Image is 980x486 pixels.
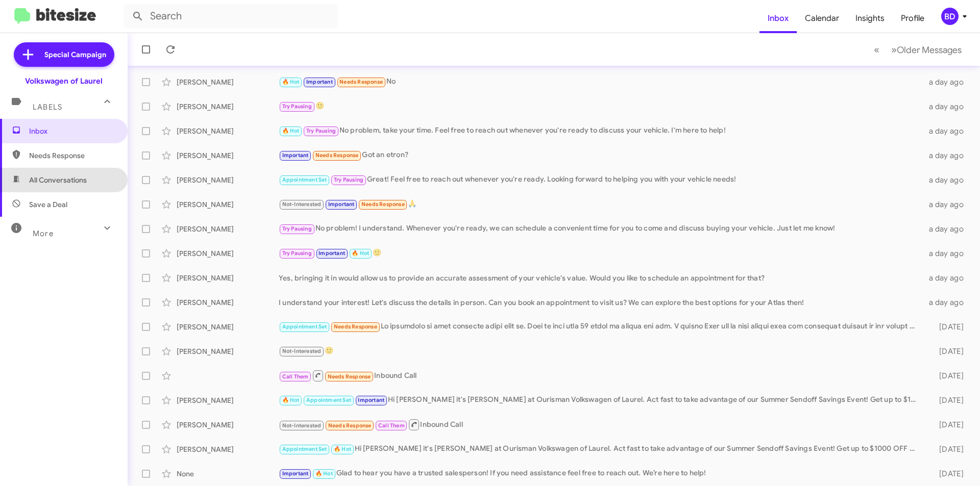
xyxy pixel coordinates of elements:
span: » [891,43,897,56]
span: Needs Response [361,201,405,208]
div: [PERSON_NAME] [177,273,279,283]
div: BD [941,8,959,25]
div: [DATE] [923,322,972,332]
div: a day ago [923,248,972,259]
div: Hi [PERSON_NAME] it's [PERSON_NAME] at Ourisman Volkswagen of Laurel. Act fast to take advantage ... [279,443,923,455]
input: Search [124,4,338,29]
div: [PERSON_NAME] [177,199,279,210]
nav: Page navigation example [868,39,968,60]
div: a day ago [923,297,972,308]
span: All Conversations [29,175,87,185]
div: [PERSON_NAME] [177,395,279,405]
span: Labels [33,103,62,112]
span: Important [358,397,384,403]
span: Appointment Set [282,323,327,330]
span: Try Pausing [282,250,312,257]
div: [DATE] [923,469,972,479]
div: [PERSON_NAME] [177,126,279,136]
span: Needs Response [328,373,371,380]
span: Save a Deal [29,199,67,210]
div: a day ago [923,77,972,87]
span: Not-Interested [282,201,322,208]
div: Lo ipsumdolo si amet consecte adipi elit se. Doei te inci utla 59 etdol ma aliqua eni adm. V quis... [279,321,923,332]
span: Older Messages [897,44,962,56]
span: Needs Response [334,323,377,330]
div: [PERSON_NAME] [177,322,279,332]
span: Needs Response [29,150,116,161]
span: Important [282,152,309,159]
div: None [177,469,279,479]
a: Profile [893,4,933,33]
a: Inbox [759,4,797,33]
div: Inbound Call [279,418,923,431]
div: Got an etron? [279,149,923,161]
div: [PERSON_NAME] [177,77,279,87]
span: Call Them [282,373,309,380]
span: Needs Response [328,422,372,429]
span: « [874,43,879,56]
span: Appointment Set [282,176,327,183]
a: Insights [847,4,893,33]
span: Needs Response [339,79,383,85]
span: 🔥 Hot [282,79,300,85]
button: BD [933,8,969,25]
div: Volkswagen of Laurel [25,76,103,86]
div: No problem! I understand. Whenever you're ready, we can schedule a convenient time for you to com... [279,223,923,235]
div: [PERSON_NAME] [177,346,279,356]
div: 🙂 [279,100,923,112]
div: a day ago [923,224,972,234]
div: 🙏 [279,198,923,210]
div: a day ago [923,199,972,210]
span: 🔥 Hot [282,127,300,134]
span: Important [282,470,309,477]
div: I understand your interest! Let's discuss the details in person. Can you book an appointment to v... [279,297,923,308]
div: No problem, take your time. Feel free to reach out whenever you're ready to discuss your vehicle.... [279,125,923,137]
span: 🔥 Hot [334,446,351,452]
div: [PERSON_NAME] [177,150,279,161]
div: [PERSON_NAME] [177,444,279,454]
div: 🙂 [279,345,923,357]
div: [DATE] [923,395,972,405]
span: Important [318,250,345,257]
div: [PERSON_NAME] [177,297,279,308]
span: Try Pausing [306,127,336,134]
div: [PERSON_NAME] [177,248,279,259]
span: Try Pausing [282,103,312,110]
span: Important [306,79,333,85]
div: a day ago [923,273,972,283]
span: More [33,229,54,238]
a: Calendar [797,4,847,33]
div: [DATE] [923,371,972,381]
span: Special Campaign [44,49,106,60]
a: Special Campaign [14,42,114,67]
div: [PERSON_NAME] [177,175,279,185]
span: Try Pausing [282,225,312,232]
span: Appointment Set [306,397,351,403]
div: Great! Feel free to reach out whenever you're ready. Looking forward to helping you with your veh... [279,174,923,186]
span: Call Them [378,422,405,429]
span: Important [328,201,355,208]
div: 🙂 [279,247,923,259]
span: 🔥 Hot [282,397,300,403]
div: [PERSON_NAME] [177,101,279,112]
div: a day ago [923,175,972,185]
span: 🔥 Hot [352,250,369,257]
span: Inbox [29,126,116,136]
span: Not-Interested [282,422,322,429]
div: [PERSON_NAME] [177,224,279,234]
div: [PERSON_NAME] [177,420,279,430]
div: a day ago [923,150,972,161]
div: [DATE] [923,346,972,356]
div: Yes, bringing it in would allow us to provide an accurate assessment of your vehicle's value. Wou... [279,273,923,283]
span: Try Pausing [334,176,363,183]
span: Needs Response [315,152,359,159]
div: a day ago [923,101,972,112]
span: 🔥 Hot [315,470,333,477]
div: [DATE] [923,420,972,430]
button: Next [885,39,968,60]
div: Glad to hear you have a trusted salesperson! If you need assistance feel free to reach out. We’re... [279,468,923,479]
